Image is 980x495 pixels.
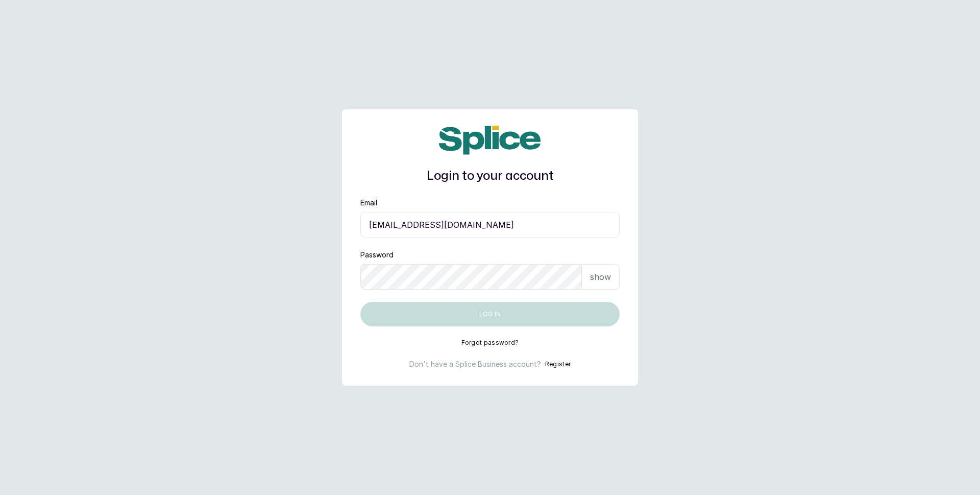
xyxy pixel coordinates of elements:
label: Password [360,250,394,260]
button: Log in [360,302,620,326]
p: Don't have a Splice Business account? [409,359,541,369]
p: show [590,271,611,283]
label: Email [360,198,377,208]
input: email@acme.com [360,212,620,238]
button: Register [545,359,571,369]
button: Forgot password? [461,339,519,347]
h1: Login to your account [360,167,620,185]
